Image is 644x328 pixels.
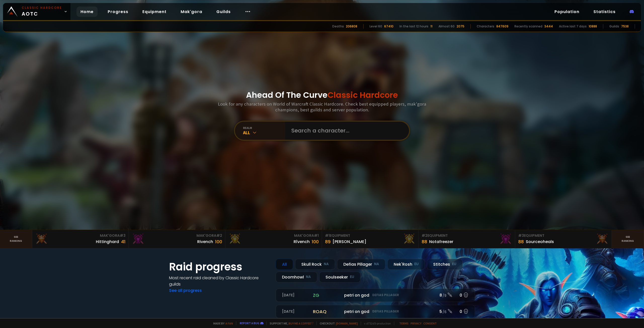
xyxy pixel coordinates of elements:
small: NA [324,262,329,267]
div: Mak'Gora [132,233,222,238]
input: Search a character... [288,122,403,140]
a: Privacy [411,321,421,325]
div: 67410 [384,24,393,29]
div: Almost 60 [438,24,455,29]
div: Doomhowl [276,272,317,283]
span: # 3 [518,233,524,238]
a: [DATE]roaqpetri on godDefias Pillager5 /60 [276,305,475,318]
span: # 2 [422,233,427,238]
a: Consent [423,321,437,325]
a: Classic HardcoreAOTC [3,3,70,20]
div: 10888 [589,24,597,29]
a: Population [550,7,583,17]
div: Skull Rock [295,259,335,270]
a: Terms [399,321,409,325]
h1: Ahead Of The Curve [246,89,398,101]
div: 11 [430,24,432,29]
div: Level 60 [370,24,382,29]
a: #3Equipment88Sourceoheals [515,230,612,248]
a: [DATE]zgpetri on godDefias Pillager8 /90 [276,289,475,302]
span: Checkout [316,321,358,325]
div: realm [243,126,285,130]
span: # 1 [325,233,330,238]
span: v. d752d5 - production [361,321,391,325]
div: In the last 12 hours [399,24,428,29]
a: Mak'gora [177,7,206,17]
a: Guilds [212,7,235,17]
a: [DOMAIN_NAME] [336,321,358,325]
div: 206808 [346,24,357,29]
div: 88 [422,238,427,245]
div: Rivench [197,239,213,245]
a: Statistics [589,7,620,17]
a: Equipment [138,7,171,17]
div: Mak'Gora [228,233,319,238]
small: NA [374,262,379,267]
small: EU [350,274,354,279]
div: Characters [477,24,494,29]
div: Defias Pillager [337,259,385,270]
small: EU [414,262,419,267]
div: 100 [312,238,319,245]
div: Sourceoheals [526,239,554,245]
a: #2Equipment88Notafreezer [419,230,515,248]
div: Active last 7 days [559,24,587,29]
div: 3444 [544,24,553,29]
a: Progress [104,7,132,17]
a: Mak'Gora#3Hittinghard41 [32,230,129,248]
h1: Raid progress [169,259,270,275]
a: Report a bug [240,321,259,325]
a: Buy me a coffee [289,321,313,325]
div: Deaths [332,24,344,29]
div: Soulseeker [319,272,360,283]
div: All [243,130,285,135]
div: Equipment [422,233,512,238]
a: Mak'Gora#1Rîvench100 [225,230,322,248]
small: EU [452,262,456,267]
div: [PERSON_NAME] [333,239,366,245]
div: Nek'Rosh [387,259,425,270]
div: 88 [518,238,524,245]
div: Rîvench [294,239,310,245]
div: Guilds [609,24,619,29]
h4: Most recent raid cleaned by Classic Hardcore guilds [169,275,270,287]
div: 100 [215,238,222,245]
h3: Look for any characters on World of Warcraft Classic Hardcore. Check best equipped players, mak'g... [216,101,428,113]
span: # 2 [216,233,222,238]
span: AOTC [22,6,62,18]
span: Made by [210,321,233,325]
span: # 1 [314,233,319,238]
a: See all progress [169,288,202,293]
div: Hittinghard [96,239,119,245]
a: Mak'Gora#2Rivench100 [129,230,225,248]
a: Seeranking [612,230,644,248]
span: # 3 [120,233,126,238]
a: Home [76,7,98,17]
small: NA [306,274,311,279]
span: Classic Hardcore [328,89,398,101]
div: All [276,259,293,270]
div: 41 [121,238,126,245]
div: 847609 [496,24,508,29]
a: a fan [225,321,233,325]
a: #1Equipment89[PERSON_NAME] [322,230,419,248]
div: Mak'Gora [35,233,126,238]
span: Support me, [266,321,313,325]
div: Stitches [427,259,463,270]
div: 7538 [621,24,629,29]
div: Recently scanned [514,24,542,29]
div: 2075 [457,24,464,29]
div: 89 [325,238,331,245]
div: Notafreezer [429,239,453,245]
div: Equipment [325,233,415,238]
div: Equipment [518,233,609,238]
small: Classic Hardcore [22,6,62,10]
